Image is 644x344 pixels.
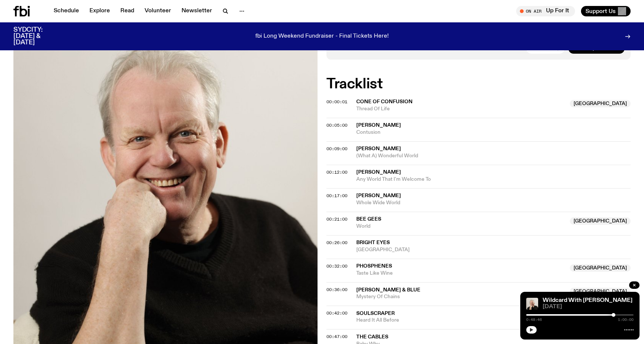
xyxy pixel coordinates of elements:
[177,6,217,16] a: Newsletter
[356,199,631,206] span: Whole Wide World
[356,129,631,136] span: Contusion
[356,146,401,151] span: [PERSON_NAME]
[581,6,631,16] button: Support Us
[326,311,347,315] button: 00:42:00
[570,288,631,295] span: [GEOGRAPHIC_DATA]
[326,334,347,340] span: 00:47:00
[326,264,347,268] button: 00:32:00
[356,217,381,222] span: Bee Gees
[326,217,347,221] button: 00:21:00
[570,217,631,225] span: [GEOGRAPHIC_DATA]
[543,297,632,303] a: Wildcard With [PERSON_NAME]
[570,264,631,272] span: [GEOGRAPHIC_DATA]
[326,194,347,198] button: 00:17:00
[356,317,565,324] span: Heard It All Before
[49,6,83,16] a: Schedule
[116,6,139,16] a: Read
[85,6,114,16] a: Explore
[326,288,347,292] button: 00:36:00
[326,287,347,293] span: 00:36:00
[526,298,538,310] img: Stuart is smiling charmingly, wearing a black t-shirt against a stark white background.
[356,193,401,198] span: [PERSON_NAME]
[356,334,388,340] span: The Cables
[326,216,347,222] span: 00:21:00
[356,123,401,128] span: [PERSON_NAME]
[326,240,347,246] span: 00:26:00
[356,152,631,160] span: (What A) Wonderful World
[356,99,413,104] span: Cone Of Confusion
[326,146,347,152] span: 00:09:00
[356,176,631,183] span: Any World That I'm Welcome To
[326,99,347,105] span: 00:00:01
[326,78,631,91] h2: Tracklist
[326,170,347,174] button: 00:12:00
[326,335,347,339] button: 00:47:00
[618,318,634,322] span: 1:00:00
[356,105,565,113] span: Thread Of Life
[326,100,347,104] button: 00:00:01
[326,169,347,175] span: 00:12:00
[356,287,420,293] span: [PERSON_NAME] & Blue
[326,263,347,269] span: 00:32:00
[356,223,565,230] span: World
[255,33,389,40] p: fbi Long Weekend Fundraiser - Final Tickets Here!
[326,193,347,199] span: 00:17:00
[356,311,395,316] span: Soulscraper
[356,293,565,300] span: Mystery Of Chains
[585,8,616,15] span: Support Us
[516,6,575,16] button: On AirUp For It
[356,270,565,277] span: Taste Like Wine
[356,240,390,245] span: Bright Eyes
[356,170,401,175] span: [PERSON_NAME]
[13,27,61,46] h3: SYDCITY: [DATE] & [DATE]
[326,123,347,127] button: 00:05:00
[140,6,176,16] a: Volunteer
[356,263,392,269] span: Phosphenes
[543,304,634,310] span: [DATE]
[326,310,347,316] span: 00:42:00
[356,246,631,253] span: [GEOGRAPHIC_DATA]
[526,318,542,322] span: 0:48:46
[326,241,347,245] button: 00:26:00
[326,122,347,128] span: 00:05:00
[326,147,347,151] button: 00:09:00
[570,100,631,107] span: [GEOGRAPHIC_DATA]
